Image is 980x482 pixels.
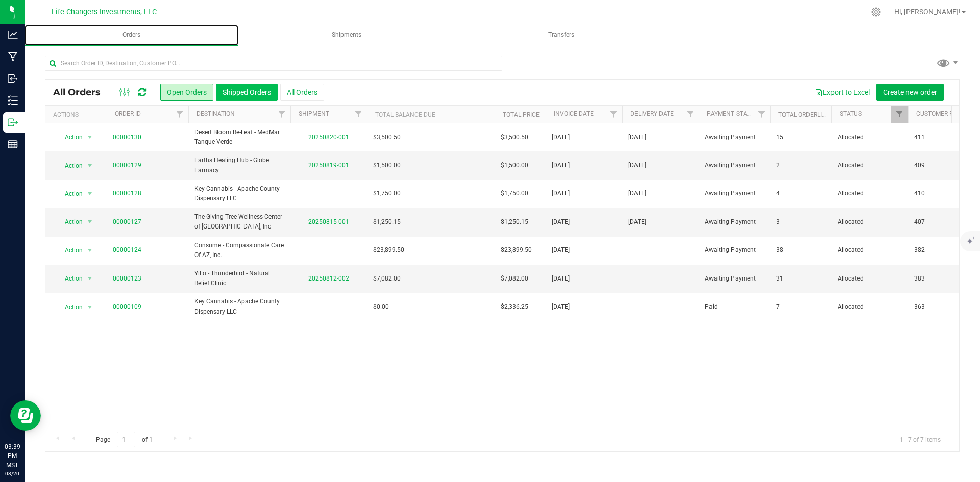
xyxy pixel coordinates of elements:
[10,400,41,431] iframe: Resource center
[350,106,367,123] a: Filter
[194,184,284,204] span: Key Cannabis - Apache County Dispensary LLC
[552,274,570,284] span: [DATE]
[914,245,978,255] span: 382
[501,245,532,255] span: $23,899.50
[113,274,141,284] a: 00000123
[682,106,699,123] a: Filter
[776,161,780,170] span: 2
[117,432,135,447] input: 1
[776,133,783,142] span: 15
[840,110,862,117] a: Status
[501,302,528,312] span: $2,336.25
[84,187,96,201] span: select
[705,245,764,255] span: Awaiting Payment
[501,189,528,198] span: $1,750.00
[171,106,188,123] a: Filter
[8,95,18,106] inline-svg: Inventory
[8,117,18,128] inline-svg: Outbound
[914,161,978,170] span: 409
[84,300,96,314] span: select
[84,243,96,258] span: select
[308,134,349,141] a: 20250820-001
[707,110,758,117] a: Payment Status
[194,212,284,232] span: The Giving Tree Wellness Center of [GEOGRAPHIC_DATA], Inc
[503,111,540,118] a: Total Price
[24,24,238,46] a: Orders
[113,302,141,312] a: 00000109
[501,217,528,227] span: $1,250.15
[52,8,157,16] span: Life Changers Investments, LLC
[280,84,324,101] button: All Orders
[197,110,235,117] a: Destination
[628,133,646,142] span: [DATE]
[891,106,908,123] a: Filter
[776,302,780,312] span: 7
[56,159,83,173] span: Action
[838,302,902,312] span: Allocated
[84,215,96,229] span: select
[113,161,141,170] a: 00000129
[808,84,876,101] button: Export to Excel
[776,245,783,255] span: 38
[776,274,783,284] span: 31
[552,245,570,255] span: [DATE]
[630,110,674,117] a: Delivery Date
[56,215,83,229] span: Action
[194,156,284,175] span: Earths Healing Hub - Globe Farmacy
[501,161,528,170] span: $1,500.00
[308,218,349,225] a: 20250815-001
[552,217,570,227] span: [DATE]
[109,31,154,39] span: Orders
[87,432,161,447] span: Page of 1
[501,133,528,142] span: $3,500.50
[373,133,401,142] span: $3,500.50
[216,84,278,101] button: Shipped Orders
[367,106,495,123] th: Total Balance Due
[5,470,20,477] p: 08/20
[45,56,502,71] input: Search Order ID, Destination, Customer PO...
[373,245,404,255] span: $23,899.50
[892,432,949,447] span: 1 - 7 of 7 items
[838,245,902,255] span: Allocated
[883,88,937,96] span: Create new order
[8,139,18,149] inline-svg: Reports
[8,52,18,62] inline-svg: Manufacturing
[838,274,902,284] span: Allocated
[876,84,944,101] button: Create new order
[8,73,18,84] inline-svg: Inbound
[56,271,83,286] span: Action
[916,110,958,117] a: Customer PO
[318,31,375,39] span: Shipments
[113,217,141,227] a: 00000127
[838,217,902,227] span: Allocated
[501,274,528,284] span: $7,082.00
[914,189,978,198] span: 410
[705,274,764,284] span: Awaiting Payment
[914,302,978,312] span: 363
[113,189,141,198] a: 00000128
[56,243,83,258] span: Action
[753,106,770,123] a: Filter
[373,302,389,312] span: $0.00
[160,84,213,101] button: Open Orders
[373,217,401,227] span: $1,250.15
[914,133,978,142] span: 411
[914,217,978,227] span: 407
[194,269,284,288] span: YiLo - Thunderbird - Natural Relief Clinic
[552,302,570,312] span: [DATE]
[56,300,83,314] span: Action
[113,245,141,255] a: 00000124
[454,24,668,46] a: Transfers
[56,130,83,144] span: Action
[373,189,401,198] span: $1,750.00
[628,161,646,170] span: [DATE]
[605,106,622,123] a: Filter
[239,24,453,46] a: Shipments
[870,7,883,17] div: Manage settings
[84,271,96,286] span: select
[705,133,764,142] span: Awaiting Payment
[776,189,780,198] span: 4
[274,106,290,123] a: Filter
[308,162,349,169] a: 20250819-001
[299,110,329,117] a: Shipment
